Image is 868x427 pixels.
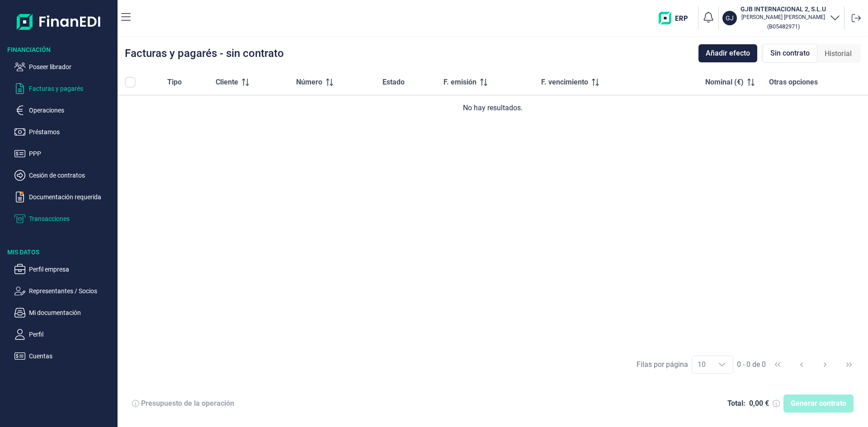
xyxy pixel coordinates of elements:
[817,45,859,63] div: Historial
[741,5,826,14] h3: GJB INTERNACIONAL 2, S.L.U
[14,83,114,94] button: Facturas y pagarés
[29,286,114,296] p: Representantes / Socios
[541,77,588,88] span: F. vencimiento
[14,307,114,318] button: Mi documentación
[216,77,238,88] span: Cliente
[141,399,234,408] div: Presupuesto de la operación
[17,7,101,36] img: Logo de aplicación
[767,354,788,375] button: First Page
[29,329,114,340] p: Perfil
[167,77,182,88] span: Tipo
[14,148,114,159] button: PPP
[29,213,114,224] p: Transacciones
[296,77,322,88] span: Número
[763,44,817,63] div: Sin contrato
[726,14,734,23] p: GJ
[791,354,812,375] button: Previous Page
[698,44,757,62] button: Añadir efecto
[722,5,840,32] button: GJGJB INTERNACIONAL 2, S.L.U[PERSON_NAME] [PERSON_NAME](B05482971)
[14,351,114,361] button: Cuentas
[29,148,114,159] p: PPP
[14,192,114,202] button: Documentación requerida
[125,77,136,88] div: All items unselected
[14,105,114,116] button: Operaciones
[637,359,688,370] div: Filas por página
[749,399,769,408] div: 0,00 €
[767,23,800,30] small: Copiar cif
[770,48,810,59] span: Sin contrato
[14,170,114,181] button: Cesión de contratos
[741,14,826,21] p: [PERSON_NAME] [PERSON_NAME]
[29,264,114,275] p: Perfil empresa
[14,286,114,296] button: Representantes / Socios
[29,61,114,72] p: Poseer librador
[443,77,476,88] span: F. emisión
[14,213,114,224] button: Transacciones
[705,77,744,88] span: Nominal (€)
[29,307,114,318] p: Mi documentación
[29,170,114,181] p: Cesión de contratos
[769,77,818,88] span: Otras opciones
[29,105,114,116] p: Operaciones
[14,329,114,340] button: Perfil
[125,103,861,113] div: No hay resultados.
[711,356,733,373] div: Choose
[29,351,114,361] p: Cuentas
[825,48,852,59] span: Historial
[29,192,114,202] p: Documentación requerida
[706,48,750,59] span: Añadir efecto
[382,77,405,88] span: Estado
[737,361,766,368] span: 0 - 0 de 0
[838,354,860,375] button: Last Page
[14,127,114,137] button: Préstamos
[727,399,745,408] div: Total:
[29,127,114,137] p: Préstamos
[659,12,694,24] img: erp
[14,61,114,72] button: Poseer librador
[814,354,836,375] button: Next Page
[14,264,114,275] button: Perfil empresa
[125,48,284,59] div: Facturas y pagarés - sin contrato
[29,83,114,94] p: Facturas y pagarés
